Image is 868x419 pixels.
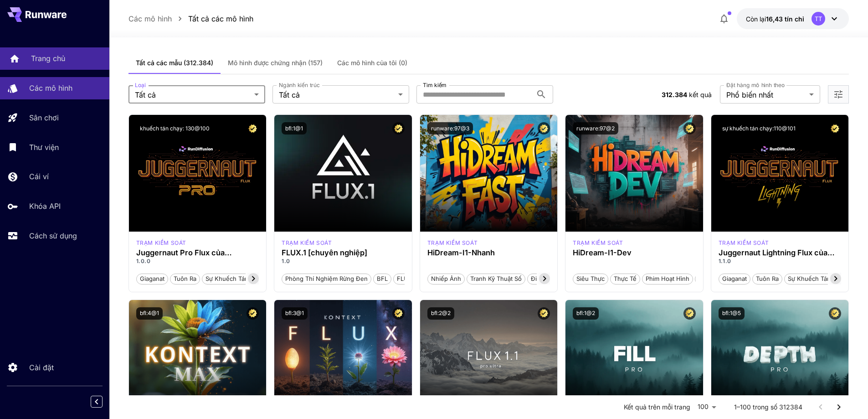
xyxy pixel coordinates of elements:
[746,15,766,23] font: Còn lại
[726,82,785,88] font: Đặt hàng mô hình theo
[427,239,478,247] div: HiDream Nhanh
[282,248,405,257] div: FLUX.1 [chuyên nghiệp]
[527,273,561,285] button: Điện ảnh
[698,403,709,410] font: 100
[427,122,473,134] button: runware:97@3
[282,307,308,320] button: bfl:3@1
[29,113,59,122] font: Sân chơi
[695,273,732,285] button: Cách điệu
[719,258,731,264] font: 1.1.0
[766,15,804,23] font: 16,43 tín chỉ
[833,89,844,100] button: Mở thêm bộ lọc
[188,14,253,23] font: Tất cả các mô hình
[719,239,769,246] font: trạm kiểm soát
[427,239,478,246] font: trạm kiểm soát
[737,8,849,29] button: 16,4346 đô laTT
[128,14,172,23] font: Các mô hình
[726,90,773,99] font: Phổ biến nhất
[624,403,690,411] font: Kết quả trên mỗi trang
[683,122,696,134] button: Mẫu được chứng nhận – Được kiểm tra để có hiệu suất tốt nhất và bao gồm giấy phép thương mại.
[576,275,605,282] font: Siêu thực
[423,82,447,88] font: Tìm kiếm
[136,122,213,134] button: khuếch tán chạy: 130@100
[136,239,186,247] div: FLUX.1 D
[135,90,156,99] font: Tất cả
[689,91,712,98] font: kết quả
[170,273,200,285] button: tuôn ra
[285,310,304,316] font: bfl:3@1
[830,398,848,416] button: Đi đến trang tiếp theo
[282,239,332,246] font: trạm kiểm soát
[427,273,465,285] button: Nhiếp ảnh
[136,248,232,266] font: Juggernaut Pro Flux của RunDiffusion
[573,239,623,246] font: trạm kiểm soát
[393,273,471,285] button: FLUX.1 [chuyên nghiệp]
[573,248,632,257] font: HiDream-I1-Dev
[538,307,550,320] button: Mẫu được chứng nhận – Được kiểm tra để có hiệu suất tốt nhất và bao gồm giấy phép thương mại.
[29,83,72,93] font: Các mô hình
[392,307,405,320] button: Mẫu được chứng nhận – Được kiểm tra để có hiệu suất tốt nhất và bao gồm giấy phép thương mại.
[719,307,745,320] button: bfl:1@5
[427,248,550,257] div: HiDream-I1-Nhanh
[282,258,290,264] font: 1.0
[285,275,368,282] font: Phòng thí nghiệm Rừng Đen
[752,273,782,285] button: tuôn ra
[722,275,747,282] font: Giaganat
[719,248,842,257] div: Juggernaut Lightning Flux của RunDiffusion
[29,231,77,240] font: Cách sử dụng
[373,273,391,285] button: BFL
[377,275,388,282] font: BFL
[282,273,371,285] button: Phòng thí nghiệm Rừng Đen
[573,273,608,285] button: Siêu thực
[788,275,847,282] font: sự khuếch tán chạy
[98,393,109,410] div: Thu gọn thanh bên
[642,273,693,285] button: Phim hoạt hình
[662,91,687,98] font: 312.384
[136,258,151,264] font: 1.0.0
[136,248,259,257] div: Juggernaut Pro Flux của RunDiffusion
[784,273,851,285] button: sự khuếch tán chạy
[431,310,451,316] font: bfl:2@2
[683,307,696,320] button: Mẫu được chứng nhận – Được kiểm tra để có hiệu suất tốt nhất và bao gồm giấy phép thương mại.
[282,248,367,257] font: FLUX.1 [chuyên nghiệp]
[140,125,210,132] font: khuếch tán chạy: 130@100
[140,275,164,282] font: Giaganat
[573,248,696,257] div: HiDream-I1-Dev
[756,275,779,282] font: tuôn ra
[427,248,495,257] font: HiDream-I1-Nhanh
[136,239,186,246] font: trạm kiểm soát
[91,396,103,408] button: Thu gọn thanh bên
[136,273,168,285] button: Giaganat
[531,275,557,282] font: Điện ảnh
[746,14,804,24] div: 16,4346 đô la
[573,122,618,134] button: runware:97@2
[427,307,454,320] button: bfl:2@2
[285,125,303,132] font: bfl:1@1
[646,275,689,282] font: Phim hoạt hình
[610,273,640,285] button: Thực tế
[337,59,407,67] font: Các mô hình của tôi (0)
[29,172,49,181] font: Cái ví
[136,59,213,67] font: Tất cả các mẫu (312.384)
[722,125,796,132] font: sự khuếch tán chạy:110@101
[174,275,196,282] font: tuôn ra
[279,82,319,88] font: Ngành kiến ​​trúc
[431,125,469,132] font: runware:97@3
[136,307,163,320] button: bfl:4@1
[282,122,307,134] button: bfl:1@1
[128,13,253,24] nav: vụn bánh mì
[392,122,405,134] button: Mẫu được chứng nhận – Được kiểm tra để có hiệu suất tốt nhất và bao gồm giấy phép thương mại.
[719,273,750,285] button: Giaganat
[829,122,841,134] button: Mẫu được chứng nhận – Được kiểm tra để có hiệu suất tốt nhất và bao gồm giấy phép thương mại.
[719,122,799,134] button: sự khuếch tán chạy:110@101
[719,248,835,266] font: Juggernaut Lightning Flux của RunDiffusion
[188,13,253,24] a: Tất cả các mô hình
[573,239,623,247] div: HiDream Dev
[29,202,61,211] font: Khóa API
[135,82,146,88] font: Loại
[279,90,300,99] font: Tất cả
[29,363,54,372] font: Cài đặt
[202,273,268,285] button: sự khuếch tán chạy
[397,275,467,282] font: FLUX.1 [chuyên nghiệp]
[719,239,769,247] div: FLUX.1 D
